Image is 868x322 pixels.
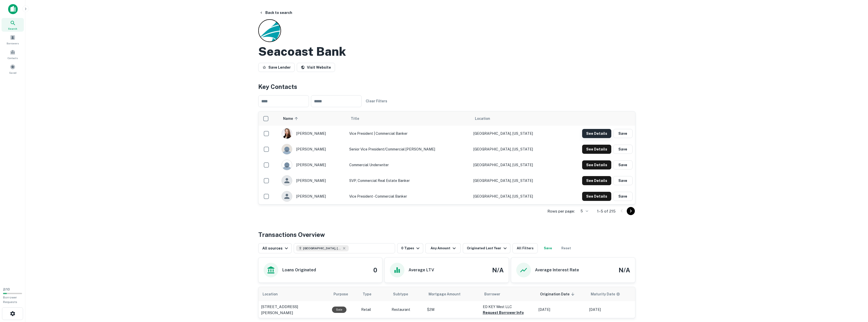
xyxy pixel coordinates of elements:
h4: Transactions Overview [258,230,325,239]
p: Rows per page: [547,208,575,214]
a: Search [2,18,24,32]
td: [GEOGRAPHIC_DATA], [US_STATE] [471,173,559,188]
button: Save [613,129,633,138]
h6: Average Interest Rate [535,267,579,273]
h6: Maturity Date [591,291,615,297]
h6: Average LTV [409,267,434,273]
div: Originated Last Year [467,245,508,251]
button: See Details [582,176,611,185]
th: Purpose [329,287,359,301]
th: Borrower [480,287,536,301]
span: Purpose [334,291,355,297]
button: All Filters [512,243,538,253]
th: Mortgage Amount [424,287,480,301]
td: [GEOGRAPHIC_DATA], [US_STATE] [471,141,559,157]
div: [PERSON_NAME] [282,128,344,139]
button: Request Borrower Info [483,310,524,316]
img: capitalize-icon.png [8,4,18,14]
th: Maturity dates displayed may be estimated. Please contact the lender for the most accurate maturi... [587,287,637,301]
div: [PERSON_NAME] [282,191,344,202]
p: [DATE] [539,307,584,312]
div: All sources [262,245,289,251]
span: Subtype [393,291,408,297]
h6: Loans Originated [282,267,316,273]
span: Type [363,291,371,297]
button: See Details [582,145,611,154]
span: Origination Date [540,291,576,297]
span: Contacts [8,56,18,60]
button: Clear Filters [364,97,389,106]
button: See Details [582,192,611,201]
button: Save your search to get updates of matches that match your search criteria. [540,243,556,253]
button: Originated Last Year [463,243,510,253]
div: scrollable content [258,111,635,204]
button: Save Lender [258,63,295,72]
button: Reset [558,243,574,253]
button: [GEOGRAPHIC_DATA], [GEOGRAPHIC_DATA] [294,243,395,253]
span: Mortgage Amount [429,291,467,297]
a: Contacts [2,47,24,61]
span: Location [263,291,284,297]
span: Title [351,116,366,122]
h4: 0 [373,266,377,275]
div: [PERSON_NAME] [282,175,344,186]
img: 1629385264546 [282,128,292,139]
button: Save [613,176,633,185]
th: Type [359,287,389,301]
div: 5 [577,207,589,215]
span: 2 / 10 [3,288,10,291]
td: [GEOGRAPHIC_DATA], [US_STATE] [471,126,559,141]
a: Borrowers [2,33,24,46]
a: [STREET_ADDRESS][PERSON_NAME] [261,304,327,316]
a: Saved [2,62,24,76]
iframe: Chat Widget [843,281,868,306]
img: 1c5u578iilxfi4m4dvc4q810q [282,144,292,154]
button: Save [613,192,633,201]
p: $2M [427,307,478,312]
th: Title [347,111,471,126]
th: Subtype [389,287,424,301]
td: [GEOGRAPHIC_DATA], [US_STATE] [471,188,559,204]
th: Location [471,111,559,126]
button: Save [613,145,633,154]
p: [DATE] [589,307,635,312]
h4: N/A [492,266,504,275]
p: Restaurant [392,307,422,312]
button: See Details [582,129,611,138]
span: Name [283,116,300,122]
button: 0 Types [397,243,423,253]
td: SVP, Commercial Real Estate Banker [347,173,471,188]
div: [PERSON_NAME] [282,160,344,170]
span: Search [8,27,17,31]
span: Maturity dates displayed may be estimated. Please contact the lender for the most accurate maturi... [591,291,627,297]
button: Go to next page [627,207,635,215]
button: Save [613,160,633,169]
td: Commercial Underwriter [347,157,471,173]
h4: N/A [619,266,630,275]
span: Saved [9,71,16,75]
button: Back to search [257,8,294,17]
span: [GEOGRAPHIC_DATA], [GEOGRAPHIC_DATA] [303,246,341,251]
td: Senior Vice President/Commercial [PERSON_NAME] [347,141,471,157]
span: Borrowers [7,41,19,45]
img: 9c8pery4andzj6ohjkjp54ma2 [282,160,292,170]
td: [GEOGRAPHIC_DATA], [US_STATE] [471,157,559,173]
span: Borrower [484,291,500,297]
button: See Details [582,160,611,169]
h4: Key Contacts [258,82,635,91]
p: 1–5 of 215 [597,208,616,214]
div: Maturity dates displayed may be estimated. Please contact the lender for the most accurate maturi... [591,291,620,297]
th: Origination Date [536,287,587,301]
span: Borrower Requests [3,296,17,304]
div: Sale [332,307,346,313]
th: Name [279,111,346,126]
td: Vice President - Commercial Banker [347,188,471,204]
span: Location [475,116,490,122]
p: Retail [361,307,386,312]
